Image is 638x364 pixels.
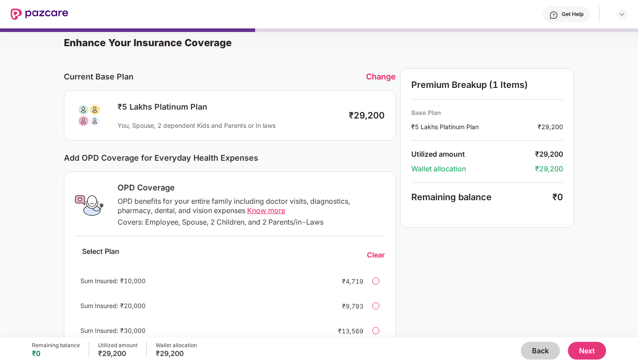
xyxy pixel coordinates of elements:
[64,72,366,81] div: Current Base Plan
[411,122,538,131] div: ₹5 Lakhs Platinum Plan
[156,349,197,358] div: ₹29,200
[247,206,285,215] span: Know more
[32,349,80,358] div: ₹0
[552,192,563,202] div: ₹0
[75,247,126,263] div: Select Plan
[328,277,363,286] div: ₹4,719
[98,349,138,358] div: ₹29,200
[411,164,535,174] div: Wallet allocation
[521,342,560,360] button: Back
[367,250,385,260] div: Clear
[118,218,385,227] div: Covers: Employee, Spouse, 2 Children, and 2 Parents/in-Laws
[32,342,80,349] div: Remaining balance
[75,191,103,220] img: OPD Coverage
[118,182,385,193] div: OPD Coverage
[411,192,552,202] div: Remaining balance
[64,153,396,162] div: Add OPD Coverage for Everyday Health Expenses
[535,164,563,174] div: ₹29,200
[98,342,138,349] div: Utilized amount
[328,301,363,311] div: ₹9,793
[80,277,146,285] span: Sum Insured: ₹10,000
[118,121,340,130] div: You, Spouse, 2 dependent Kids and Parents or In laws
[618,11,626,18] img: svg+xml;base64,PHN2ZyBpZD0iRHJvcGRvd24tMzJ4MzIiIHhtbG5zPSJodHRwOi8vd3d3LnczLm9yZy8yMDAwL3N2ZyIgd2...
[80,302,146,309] span: Sum Insured: ₹20,000
[349,110,385,121] div: ₹29,200
[549,11,558,20] img: svg+xml;base64,PHN2ZyBpZD0iSGVscC0zMngzMiIgeG1sbnM9Imh0dHA6Ly93d3cudzMub3JnLzIwMDAvc3ZnIiB3aWR0aD...
[562,11,583,18] div: Get Help
[411,79,563,90] div: Premium Breakup (1 Items)
[366,72,396,81] div: Change
[156,342,197,349] div: Wallet allocation
[80,327,146,334] span: Sum Insured: ₹30,000
[11,8,68,20] img: New Pazcare Logo
[411,150,535,159] div: Utilized amount
[328,326,363,336] div: ₹13,569
[64,36,638,49] div: Enhance Your Insurance Coverage
[75,101,103,130] img: svg+xml;base64,PHN2ZyB3aWR0aD0iODAiIGhlaWdodD0iODAiIHZpZXdCb3g9IjAgMCA4MCA4MCIgZmlsbD0ibm9uZSIgeG...
[118,102,340,112] div: ₹5 Lakhs Platinum Plan
[568,342,606,360] button: Next
[411,108,563,117] div: Base Plan
[535,150,563,159] div: ₹29,200
[538,122,563,131] div: ₹29,200
[118,197,385,215] div: OPD benefits for your entire family including doctor visits, diagnostics, pharmacy, dental, and v...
